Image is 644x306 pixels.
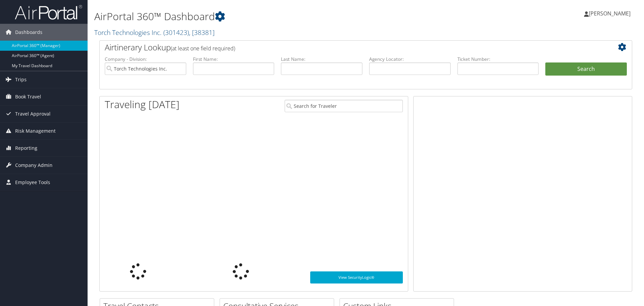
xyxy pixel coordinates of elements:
a: View SecurityLogic® [310,271,403,283]
span: Reporting [15,140,37,157]
h1: AirPortal 360™ Dashboard [94,9,456,24]
a: Torch Technologies Inc. [94,28,215,37]
span: [PERSON_NAME] [589,10,631,17]
span: (at least one field required) [171,45,235,52]
span: Book Travel [15,88,41,105]
h1: Traveling [DATE] [105,97,180,112]
a: [PERSON_NAME] [584,3,637,24]
label: Company - Division: [105,56,186,62]
label: First Name: [193,56,275,62]
span: Company Admin [15,157,53,174]
span: ( 301423 ) [163,28,189,37]
span: Trips [15,71,27,88]
span: Employee Tools [15,174,50,191]
label: Last Name: [281,56,362,62]
span: Travel Approval [15,105,51,122]
img: airportal-logo.png [15,4,82,20]
h2: Airtinerary Lookup [105,42,582,53]
label: Agency Locator: [369,56,451,62]
label: Ticket Number: [457,56,539,62]
span: Dashboards [15,24,42,41]
span: Risk Management [15,123,56,139]
input: Search for Traveler [285,100,403,112]
span: , [ 38381 ] [189,28,215,37]
button: Search [545,62,627,76]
